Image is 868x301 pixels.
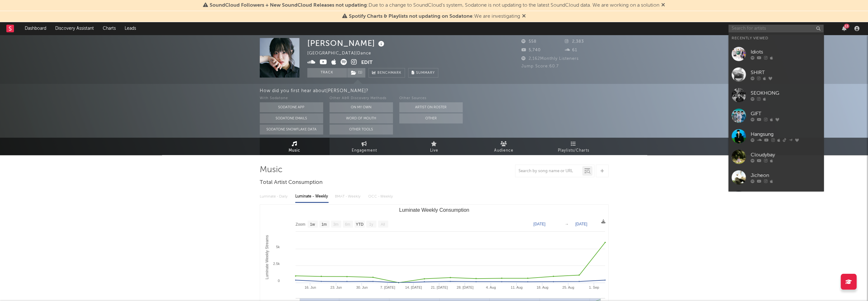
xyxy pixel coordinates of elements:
[399,95,463,102] div: Other Sources
[728,188,824,208] a: Hippie Kunda
[307,50,378,57] div: [GEOGRAPHIC_DATA] | Dance
[728,167,824,188] a: Jicheon
[296,222,305,227] text: Zoom
[575,222,587,226] text: [DATE]
[408,68,438,78] button: Summary
[565,222,569,226] text: →
[310,222,315,227] text: 1w
[98,22,120,35] a: Charts
[330,113,393,123] button: Word Of Mouth
[210,3,659,8] span: : Due to a change to SoundCloud's system, Sodatone is not updating to the latest SoundCloud data....
[260,95,323,102] div: With Sodatone
[751,89,820,97] div: SEOKHONG
[558,147,589,154] span: Playlists/Charts
[333,222,338,227] text: 3m
[399,102,463,112] button: Artist on Roster
[273,262,280,266] text: 2.5k
[330,95,393,102] div: Other A&R Discovery Methods
[511,285,522,289] text: 11. Aug
[751,110,820,117] div: GIFT
[728,44,824,64] a: Idiots
[728,105,824,126] a: GIFT
[728,85,824,105] a: SEOKHONG
[469,138,539,155] a: Audience
[732,34,820,42] div: Recently Viewed
[210,3,367,8] span: SoundCloud Followers + New SoundCloud Releases not updating
[349,14,520,19] span: : We are investigating
[260,113,323,123] button: Sodatone Emails
[751,48,820,56] div: Idiots
[565,40,584,44] span: 2,383
[356,222,363,227] text: YTD
[431,285,447,289] text: 21. [DATE]
[321,222,327,227] text: 1m
[728,64,824,85] a: SHIRT
[565,48,577,52] span: 61
[533,222,545,226] text: [DATE]
[539,138,609,155] a: Playlists/Charts
[456,285,473,289] text: 28. [DATE]
[844,24,849,28] div: 13
[751,151,820,159] div: Cloudybay
[842,26,846,31] button: 13
[295,191,329,202] div: Luminate - Weekly
[260,138,330,155] a: Music
[330,102,393,112] button: On My Own
[589,285,599,289] text: 1. Sep
[416,71,435,75] span: Summary
[361,59,373,67] button: Edit
[728,126,824,147] a: Hangsung
[399,138,469,155] a: Live
[751,130,820,138] div: Hangsung
[260,179,323,186] span: Total Artist Consumption
[728,25,824,33] input: Search for artists
[260,102,323,112] button: Sodatone App
[347,68,365,78] button: (1)
[751,69,820,76] div: SHIRT
[51,22,98,35] a: Discovery Assistant
[522,14,526,19] span: Dismiss
[20,22,51,35] a: Dashboard
[486,285,496,289] text: 4. Aug
[380,285,395,289] text: 7. [DATE]
[120,22,140,35] a: Leads
[661,3,665,8] span: Dismiss
[399,207,469,213] text: Luminate Weekly Consumption
[345,222,350,227] text: 6m
[307,68,347,78] button: Track
[260,124,323,135] button: Sodatone Snowflake Data
[562,285,574,289] text: 25. Aug
[289,147,300,154] span: Music
[349,14,473,19] span: Spotify Charts & Playlists not updating on Sodatone
[356,285,368,289] text: 30. Jun
[347,68,366,78] span: ( 1 )
[330,285,342,289] text: 23. Jun
[330,138,399,155] a: Engagement
[330,124,393,135] button: Other Tools
[369,222,373,227] text: 1y
[369,68,405,78] a: Benchmark
[521,64,559,68] span: Jump Score: 60.7
[352,147,377,154] span: Engagement
[277,279,279,283] text: 0
[521,48,541,52] span: 5,740
[515,169,582,174] input: Search by song name or URL
[751,172,820,179] div: Jicheon
[430,147,438,154] span: Live
[494,147,513,154] span: Audience
[377,69,401,77] span: Benchmark
[264,235,269,279] text: Luminate Weekly Streams
[728,147,824,167] a: Cloudybay
[304,285,316,289] text: 16. Jun
[307,38,386,48] div: [PERSON_NAME]
[521,57,579,61] span: 2,162 Monthly Listeners
[521,40,537,44] span: 558
[536,285,548,289] text: 18. Aug
[405,285,422,289] text: 14. [DATE]
[381,222,385,227] text: All
[276,245,280,249] text: 5k
[399,113,463,123] button: Other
